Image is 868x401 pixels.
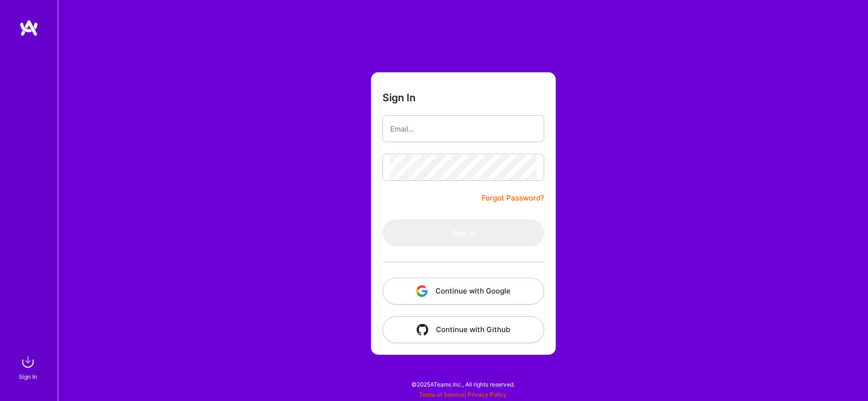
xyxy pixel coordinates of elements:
[383,316,544,343] button: Continue with Github
[383,219,544,246] button: Sign In
[419,391,464,398] a: Terms of Service
[468,391,507,398] a: Privacy Policy
[19,19,38,37] img: logo
[419,391,507,398] span: |
[383,92,416,104] h3: Sign In
[58,372,868,396] div: © 2025 ATeams Inc., All rights reserved.
[416,285,428,297] img: icon
[390,117,536,141] input: Email...
[18,352,38,372] img: sign in
[383,278,544,305] button: Continue with Google
[482,192,544,204] a: Forgot Password?
[19,372,37,382] div: Sign In
[417,324,428,335] img: icon
[20,352,38,382] a: sign inSign In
